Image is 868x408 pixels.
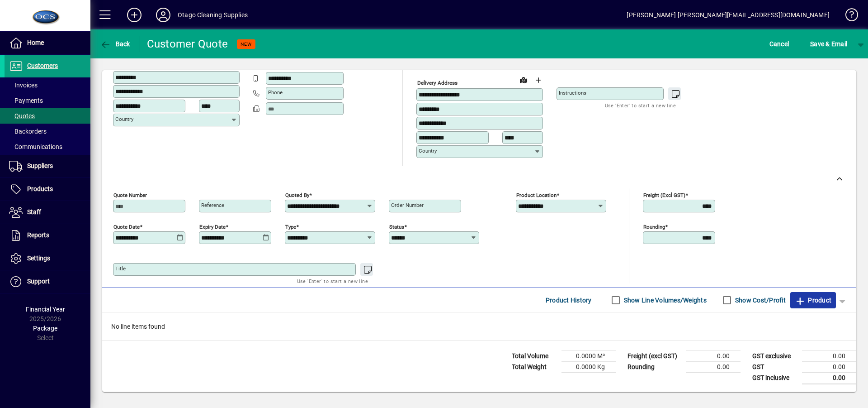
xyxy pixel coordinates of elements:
mat-label: Country [419,148,437,154]
mat-label: Type [285,223,296,230]
td: Total Weight [507,361,561,372]
span: Quotes [9,112,35,120]
a: Home [5,32,90,54]
span: Support [27,278,50,285]
mat-label: Product location [516,192,557,198]
a: View on map [516,72,531,87]
span: Back [100,40,130,48]
mat-label: Expiry date [199,223,226,230]
a: Products [5,178,90,201]
div: No line items found [102,313,856,341]
span: Home [27,39,44,46]
mat-label: Quote date [113,223,140,230]
span: Product [795,293,831,307]
a: Backorders [5,124,90,139]
mat-label: Reference [201,202,224,208]
a: Reports [5,224,90,247]
td: Rounding [623,361,686,372]
label: Show Cost/Profit [733,296,786,305]
span: Package [33,325,57,332]
button: Product History [542,292,595,308]
app-page-header-button: Back [90,36,140,52]
mat-label: Country [115,116,133,122]
mat-label: Instructions [559,90,586,96]
mat-label: Quoted by [285,192,309,198]
td: 0.0000 Kg [561,361,616,372]
td: GST exclusive [748,350,802,361]
a: Staff [5,201,90,224]
mat-label: Rounding [643,223,665,230]
mat-label: Order number [391,202,424,208]
span: Financial Year [26,306,65,313]
button: Save & Email [806,36,852,52]
div: Customer Quote [147,37,228,51]
mat-hint: Use 'Enter' to start a new line [605,100,676,110]
span: Reports [27,231,49,239]
span: Customers [27,62,58,69]
mat-label: Quote number [113,192,147,198]
button: Choose address [531,73,545,87]
span: Invoices [9,82,38,89]
mat-label: Phone [268,89,283,96]
span: Staff [27,208,41,216]
a: Settings [5,247,90,270]
td: 0.0000 M³ [561,350,616,361]
mat-hint: Use 'Enter' to start a new line [297,276,368,286]
td: 0.00 [686,361,741,372]
td: GST inclusive [748,372,802,384]
td: Freight (excl GST) [623,350,686,361]
a: Suppliers [5,155,90,178]
a: Support [5,270,90,293]
td: 0.00 [686,350,741,361]
mat-label: Title [115,265,126,272]
span: Product History [546,293,592,307]
td: Total Volume [507,350,561,361]
span: Communications [9,143,62,150]
a: Knowledge Base [839,2,857,31]
a: Communications [5,139,90,154]
td: 0.00 [802,361,856,372]
button: Add [120,7,149,23]
span: Settings [27,254,50,262]
div: Otago Cleaning Supplies [178,8,248,22]
span: Products [27,185,53,192]
button: Cancel [767,36,792,52]
span: S [810,40,814,48]
label: Show Line Volumes/Weights [622,296,707,305]
button: Profile [149,7,178,23]
span: Payments [9,97,43,104]
span: Backorders [9,128,47,135]
mat-label: Status [389,223,404,230]
td: GST [748,361,802,372]
a: Invoices [5,77,90,93]
td: 0.00 [802,350,856,361]
button: Product [790,292,836,308]
td: 0.00 [802,372,856,384]
span: Suppliers [27,162,53,169]
mat-label: Freight (excl GST) [643,192,685,198]
span: ave & Email [810,37,847,51]
button: Back [98,36,132,52]
span: NEW [241,41,252,47]
a: Quotes [5,108,90,124]
a: Payments [5,93,90,108]
div: [PERSON_NAME] [PERSON_NAME][EMAIL_ADDRESS][DOMAIN_NAME] [627,8,830,22]
span: Cancel [769,37,789,51]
